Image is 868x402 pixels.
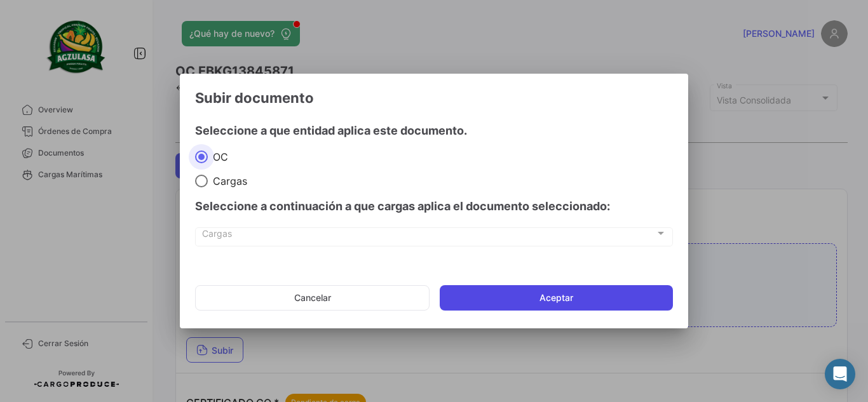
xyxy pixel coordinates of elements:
span: OC [208,151,228,163]
h4: Seleccione a continuación a que cargas aplica el documento seleccionado: [195,198,673,215]
div: Abrir Intercom Messenger [825,359,855,389]
span: Cargas [208,175,247,187]
span: Cargas [202,231,655,241]
h4: Seleccione a que entidad aplica este documento. [195,122,673,140]
h3: Subir documento [195,89,673,107]
button: Aceptar [440,285,673,311]
button: Cancelar [195,285,430,311]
